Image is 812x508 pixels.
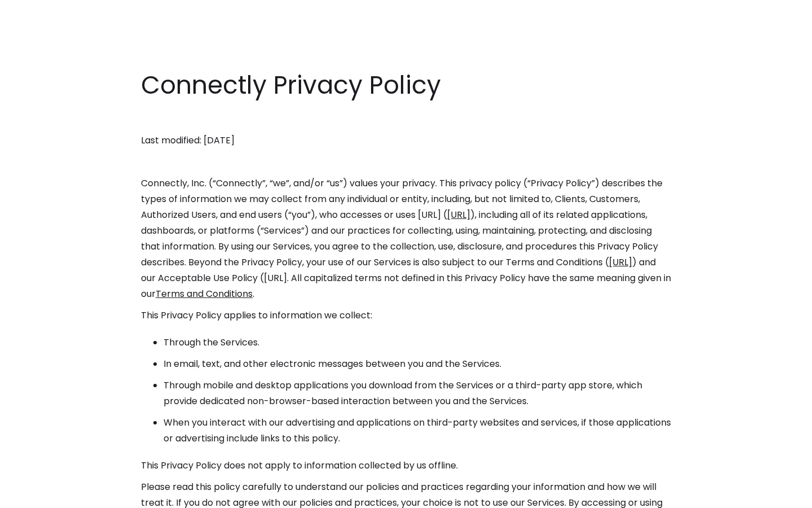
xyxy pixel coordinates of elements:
[23,488,68,504] ul: Language list
[156,287,253,300] a: Terms and Conditions
[164,335,671,351] li: Through the Services.
[141,111,671,127] p: ‍
[141,154,671,170] p: ‍
[141,176,671,302] p: Connectly, Inc. (“Connectly”, “we”, and/or “us”) values your privacy. This privacy policy (“Priva...
[141,68,671,103] h1: Connectly Privacy Policy
[609,256,632,269] a: [URL]
[11,487,68,504] aside: Language selected: English
[164,378,671,409] li: Through mobile and desktop applications you download from the Services or a third-party app store...
[447,208,470,221] a: [URL]
[141,308,671,323] p: This Privacy Policy applies to information we collect:
[141,458,671,474] p: This Privacy Policy does not apply to information collected by us offline.
[164,415,671,446] li: When you interact with our advertising and applications on third-party websites and services, if ...
[141,133,671,148] p: Last modified: [DATE]
[164,356,671,372] li: In email, text, and other electronic messages between you and the Services.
